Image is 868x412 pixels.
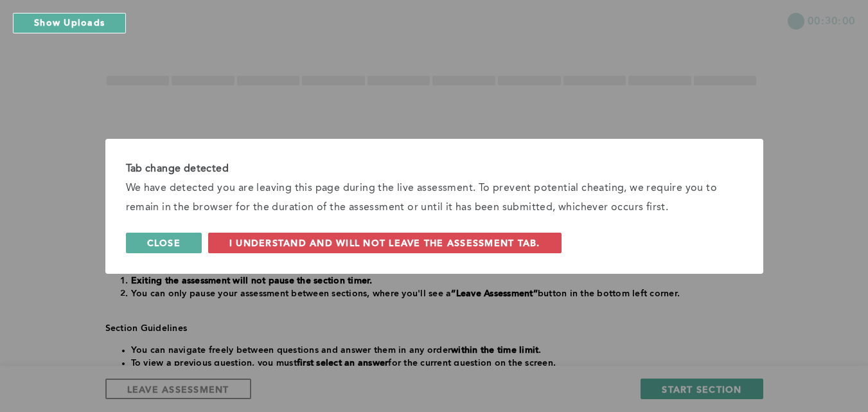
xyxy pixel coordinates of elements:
[126,233,202,253] button: Close
[147,237,181,249] span: Close
[126,179,743,217] div: We have detected you are leaving this page during the live assessment. To prevent potential cheat...
[229,237,540,249] span: I understand and will not leave the assessment tab.
[126,159,743,179] div: Tab change detected
[208,233,562,253] button: I understand and will not leave the assessment tab.
[13,13,126,33] button: Show Uploads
